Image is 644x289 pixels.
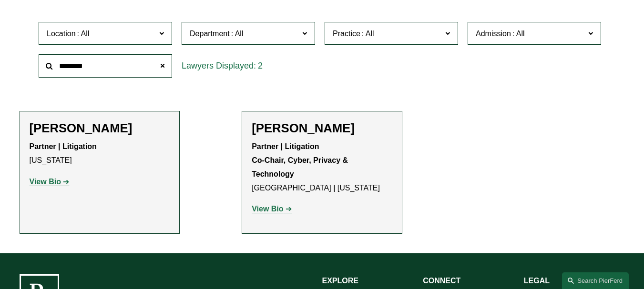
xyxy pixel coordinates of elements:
[30,142,97,150] strong: Partner | Litigation
[30,178,70,186] a: View Bio
[322,277,358,285] strong: EXPLORE
[476,30,511,38] span: Admission
[524,277,550,285] strong: LEGAL
[562,272,629,289] a: Search this site
[252,121,392,136] h2: [PERSON_NAME]
[333,30,360,38] span: Practice
[47,30,76,38] span: Location
[30,140,170,168] p: [US_STATE]
[423,277,460,285] strong: CONNECT
[190,30,230,38] span: Department
[252,142,350,178] strong: Partner | Litigation Co-Chair, Cyber, Privacy & Technology
[258,61,263,70] span: 2
[252,205,283,213] strong: View Bio
[30,121,170,136] h2: [PERSON_NAME]
[30,178,61,186] strong: View Bio
[252,205,292,213] a: View Bio
[252,140,392,195] p: [GEOGRAPHIC_DATA] | [US_STATE]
